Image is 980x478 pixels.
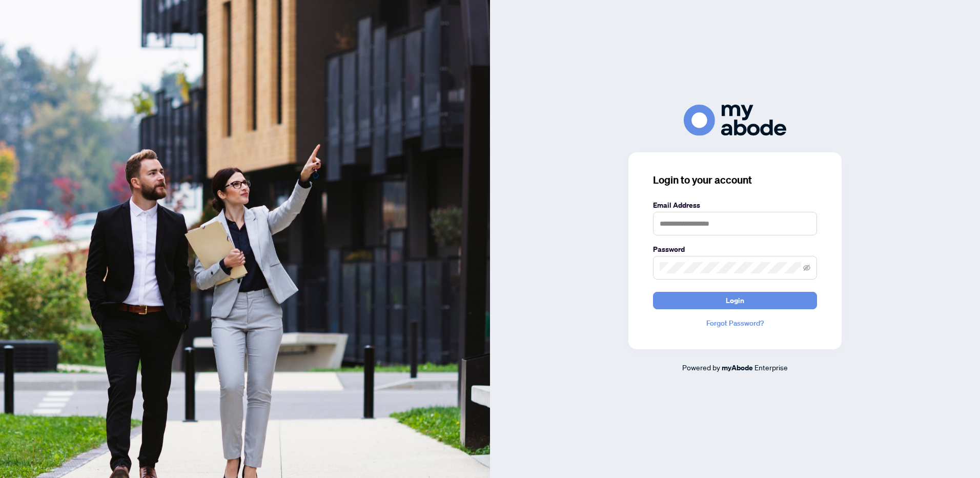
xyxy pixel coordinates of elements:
a: myAbode [722,362,753,373]
button: Login [653,292,817,309]
span: Login [726,292,744,309]
a: Forgot Password? [653,317,817,329]
span: Enterprise [754,363,788,372]
img: ma-logo [684,105,786,136]
span: eye-invisible [803,264,810,271]
label: Password [653,244,817,255]
label: Email Address [653,200,817,211]
h3: Login to your account [653,173,817,187]
span: Powered by [682,363,720,372]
